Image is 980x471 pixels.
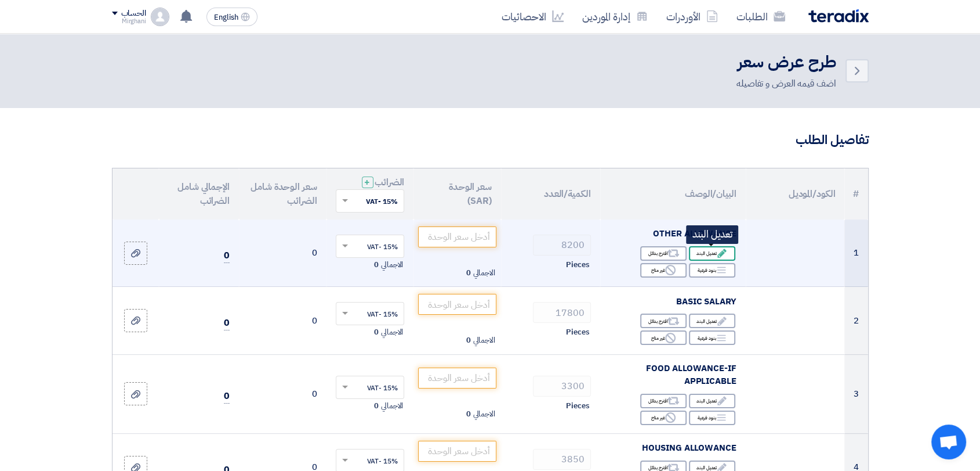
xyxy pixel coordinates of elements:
[600,168,746,220] th: البيان/الوصف
[533,235,591,256] input: RFQ_STEP1.ITEMS.2.AMOUNT_TITLE
[418,441,496,462] input: أدخل سعر الوحدة
[686,225,738,244] div: تعديل البند
[492,3,573,30] a: الاحصائيات
[533,376,591,397] input: RFQ_STEP1.ITEMS.2.AMOUNT_TITLE
[844,354,868,433] td: 3
[640,263,687,278] div: غير متاح
[566,259,589,271] span: Pieces
[689,330,735,345] div: بنود فرعية
[642,441,736,454] span: HOUSING ALLOWANCE
[239,220,326,287] td: 0
[689,246,735,261] div: تعديل البند
[746,168,845,220] th: الكود/الموديل
[736,77,836,91] div: اضف قيمه العرض و تفاصيله
[640,246,687,261] div: اقترح بدائل
[689,263,735,278] div: بنود فرعية
[326,168,414,220] th: الضرائب
[646,362,736,388] span: FOOD ALLOWANCE-IF APPLICABLE
[336,302,405,325] ng-select: VAT
[336,376,405,399] ng-select: VAT
[566,400,589,412] span: Pieces
[653,227,736,240] span: OTHER ALLOWANCE
[121,9,146,19] div: الحساب
[381,259,403,271] span: الاجمالي
[381,400,403,412] span: الاجمالي
[413,168,501,220] th: سعر الوحدة (SAR)
[418,294,496,315] input: أدخل سعر الوحدة
[640,394,687,408] div: اقترح بدائل
[501,168,600,220] th: الكمية/العدد
[689,314,735,328] div: تعديل البند
[112,131,869,149] h3: تفاصيل الطلب
[364,175,370,189] span: +
[533,449,591,470] input: RFQ_STEP1.ITEMS.2.AMOUNT_TITLE
[676,295,736,308] span: BASIC SALARY
[727,3,794,30] a: الطلبات
[381,326,403,338] span: الاجمالي
[214,13,238,21] span: English
[224,249,230,263] span: 0
[566,326,589,338] span: Pieces
[418,226,496,247] input: أدخل سعر الوحدة
[573,3,657,30] a: إدارة الموردين
[239,287,326,355] td: 0
[466,335,471,346] span: 0
[418,368,496,389] input: أدخل سعر الوحدة
[931,425,966,459] div: Open chat
[374,400,379,412] span: 0
[206,8,257,26] button: English
[466,267,471,279] span: 0
[640,330,687,345] div: غير متاح
[689,394,735,408] div: تعديل البند
[844,168,868,220] th: #
[466,408,471,420] span: 0
[336,235,405,258] ng-select: VAT
[473,267,495,279] span: الاجمالي
[640,314,687,328] div: اقترح بدائل
[374,326,379,338] span: 0
[224,316,230,330] span: 0
[657,3,727,30] a: الأوردرات
[151,8,169,26] img: profile_test.png
[112,18,146,24] div: Mirghani
[689,411,735,425] div: بنود فرعية
[808,9,869,23] img: Teradix logo
[473,335,495,346] span: الاجمالي
[844,220,868,287] td: 1
[844,287,868,355] td: 2
[374,259,379,271] span: 0
[736,51,836,74] h2: طرح عرض سعر
[473,408,495,420] span: الاجمالي
[224,389,230,404] span: 0
[640,411,687,425] div: غير متاح
[159,168,239,220] th: الإجمالي شامل الضرائب
[239,168,326,220] th: سعر الوحدة شامل الضرائب
[239,354,326,433] td: 0
[533,302,591,323] input: RFQ_STEP1.ITEMS.2.AMOUNT_TITLE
